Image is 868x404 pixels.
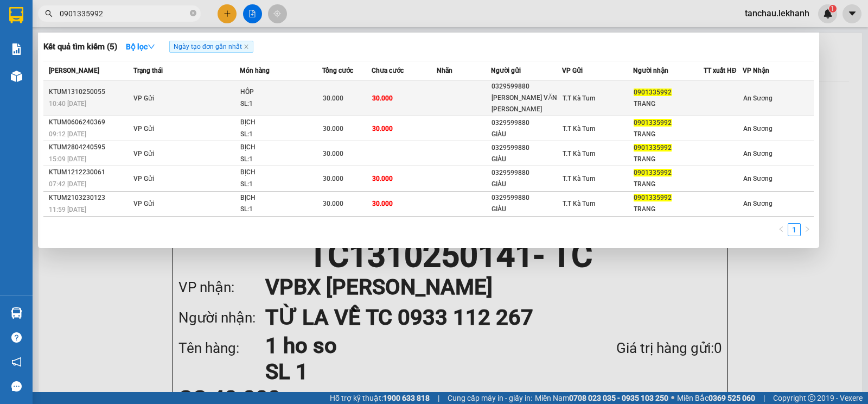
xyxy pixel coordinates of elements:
[133,67,163,74] span: Trạng thái
[323,94,343,102] span: 30.000
[104,35,191,48] div: TỪ LA VỀ TC
[492,92,561,115] div: [PERSON_NAME] VĂN [PERSON_NAME]
[240,117,322,129] div: BỊCH
[133,150,154,157] span: VP Gửi
[801,223,814,236] button: right
[126,42,155,51] strong: Bộ lọc
[788,224,800,236] a: 1
[634,204,704,215] div: TRANG
[190,10,196,16] span: close-circle
[563,200,595,207] span: T.T Kà Tum
[634,194,672,201] span: 0901335992
[634,98,704,110] div: TRANG
[743,150,773,157] span: An Sương
[372,200,393,207] span: 30.000
[492,142,561,154] div: 0329599880
[323,175,343,182] span: 30.000
[563,94,595,102] span: T.T Kà Tum
[49,117,130,128] div: KTUM0606240369
[492,81,561,92] div: 0329599880
[244,44,249,49] span: close
[743,94,773,102] span: An Sương
[633,67,668,74] span: Người nhận
[49,100,86,108] span: 10:40 [DATE]
[492,117,561,129] div: 0329599880
[240,142,322,154] div: BỊCH
[60,8,188,20] input: Tìm tên, số ĐT hoặc mã đơn
[9,7,23,23] img: logo-vxr
[634,129,704,140] div: TRANG
[323,125,343,132] span: 30.000
[563,125,595,132] span: T.T Kà Tum
[437,67,452,74] span: Nhãn
[240,86,322,98] div: HÔP
[322,67,353,74] span: Tổng cước
[49,155,86,163] span: 15:09 [DATE]
[491,67,521,74] span: Người gửi
[102,73,117,84] span: CC :
[49,192,130,204] div: KTUM2103230123
[563,175,595,182] span: T.T Kà Tum
[45,10,53,17] span: search
[11,332,22,343] span: question-circle
[634,154,704,165] div: TRANG
[775,223,788,236] button: left
[49,86,130,98] div: KTUM1310250055
[11,381,22,392] span: message
[9,9,96,35] div: BX [PERSON_NAME]
[704,67,737,74] span: TT xuất HĐ
[133,94,154,102] span: VP Gửi
[240,98,322,110] div: SL: 1
[492,179,561,190] div: GIÀU
[49,67,99,74] span: [PERSON_NAME]
[117,38,164,55] button: Bộ lọcdown
[372,125,393,132] span: 30.000
[634,179,704,190] div: TRANG
[11,71,22,82] img: warehouse-icon
[240,192,322,204] div: BỊCH
[102,70,192,85] div: 40.000
[372,175,393,182] span: 30.000
[563,150,595,157] span: T.T Kà Tum
[240,179,322,191] div: SL: 1
[743,200,773,207] span: An Sương
[11,307,22,319] img: warehouse-icon
[240,67,270,74] span: Món hàng
[43,41,117,53] h3: Kết quả tìm kiếm ( 5 )
[49,130,86,138] span: 09:12 [DATE]
[104,48,191,64] div: 0933112267
[9,10,26,22] span: Gửi:
[323,200,343,207] span: 30.000
[492,154,561,165] div: GIÀU
[323,150,343,157] span: 30.000
[49,206,86,213] span: 11:59 [DATE]
[104,9,191,35] div: BX [PERSON_NAME]
[104,10,130,22] span: Nhận:
[492,167,561,179] div: 0329599880
[133,125,154,132] span: VP Gửi
[492,204,561,215] div: GIÀU
[240,204,322,216] div: SL: 1
[492,129,561,140] div: GIÀU
[492,192,561,204] div: 0329599880
[372,67,404,74] span: Chưa cước
[743,175,773,182] span: An Sương
[190,9,196,19] span: close-circle
[240,154,322,166] div: SL: 1
[240,129,322,141] div: SL: 1
[49,167,130,178] div: KTUM1212230061
[133,175,154,182] span: VP Gửi
[634,144,672,151] span: 0901335992
[49,180,86,188] span: 07:42 [DATE]
[804,226,810,232] span: right
[148,43,155,50] span: down
[801,223,814,236] li: Next Page
[743,67,769,74] span: VP Nhận
[562,67,583,74] span: VP Gửi
[634,119,672,127] span: 0901335992
[11,357,22,367] span: notification
[11,43,22,55] img: solution-icon
[778,226,784,232] span: left
[372,94,393,102] span: 30.000
[743,125,773,132] span: An Sương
